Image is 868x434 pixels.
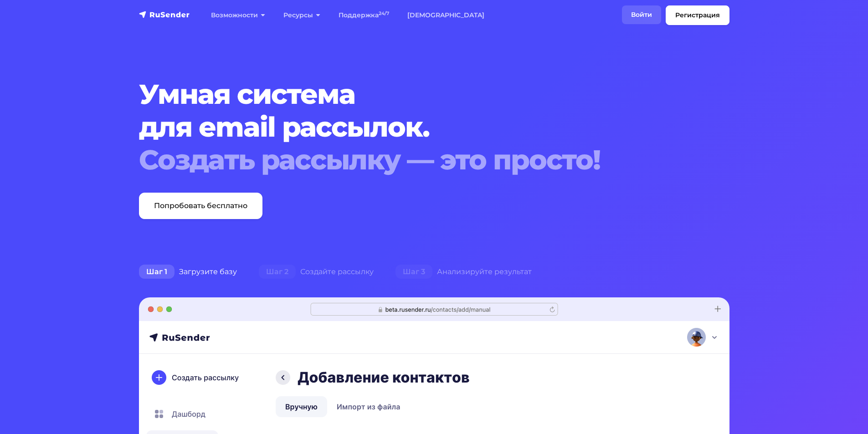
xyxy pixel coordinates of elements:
[259,265,296,279] span: Шаг 2
[379,10,389,16] sup: 24/7
[274,6,329,25] a: Ресурсы
[395,265,432,279] span: Шаг 3
[139,265,175,279] span: Шаг 1
[329,6,398,25] a: Поддержка24/7
[202,6,274,25] a: Возможности
[398,6,493,25] a: [DEMOGRAPHIC_DATA]
[128,263,248,281] div: Загрузите базу
[139,10,190,19] img: RuSender
[139,78,679,176] h1: Умная система для email рассылок.
[666,5,729,25] a: Регистрация
[139,193,262,219] a: Попробовать бесплатно
[385,263,543,281] div: Анализируйте результат
[139,143,679,176] div: Создать рассылку — это просто!
[622,5,661,24] a: Войти
[248,263,385,281] div: Создайте рассылку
